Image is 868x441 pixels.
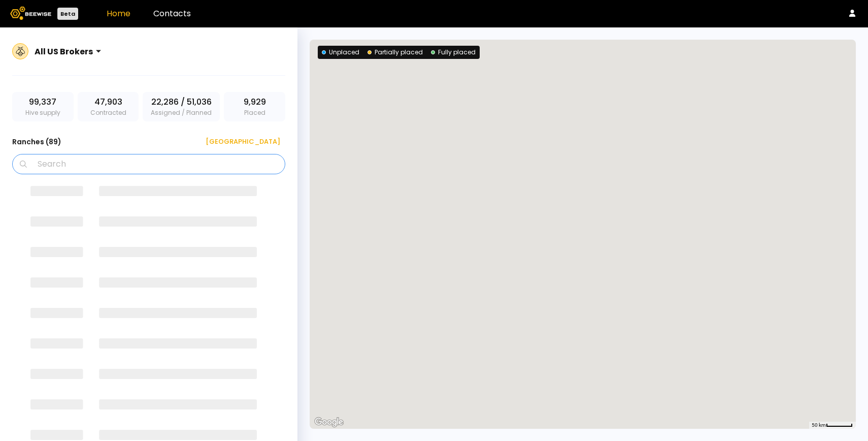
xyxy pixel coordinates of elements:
[10,7,51,20] img: Beewise logo
[322,48,359,57] div: Unplaced
[107,8,130,19] a: Home
[153,8,191,19] a: Contacts
[12,92,74,121] div: Hive supply
[431,48,476,57] div: Fully placed
[312,416,346,429] a: Open this area in Google Maps (opens a new window)
[193,134,285,150] button: [GEOGRAPHIC_DATA]
[94,96,122,108] span: 47,903
[244,96,266,108] span: 9,929
[368,48,423,57] div: Partially placed
[809,422,856,429] button: Map Scale: 50 km per 49 pixels
[143,92,220,121] div: Assigned / Planned
[224,92,285,121] div: Placed
[312,416,346,429] img: Google
[812,422,826,428] span: 50 km
[198,137,280,147] div: [GEOGRAPHIC_DATA]
[78,92,139,121] div: Contracted
[35,45,93,58] div: All US Brokers
[29,96,56,108] span: 99,337
[12,135,61,149] h3: Ranches ( 89 )
[151,96,212,108] span: 22,286 / 51,036
[57,8,78,20] div: Beta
